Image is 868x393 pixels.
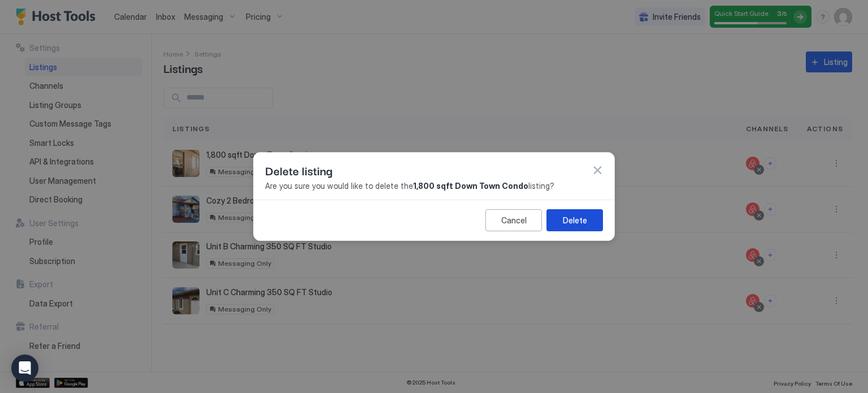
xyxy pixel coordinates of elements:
[265,181,603,191] span: Are you sure you would like to delete the listing?
[501,214,527,226] div: Cancel
[563,214,587,226] div: Delete
[11,355,38,382] div: Open Intercom Messenger
[265,162,332,179] span: Delete listing
[485,209,542,231] button: Cancel
[546,209,603,231] button: Delete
